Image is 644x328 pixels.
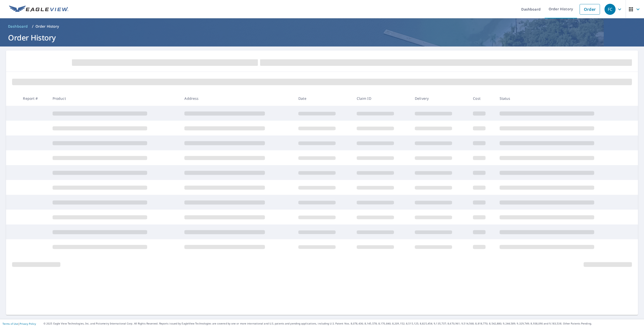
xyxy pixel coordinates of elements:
[496,91,628,106] th: Status
[580,4,600,15] a: Order
[6,22,638,30] nav: breadcrumb
[19,91,48,106] th: Report #
[469,91,495,106] th: Cost
[49,91,181,106] th: Product
[180,91,294,106] th: Address
[3,322,18,325] a: Terms of Use
[20,322,36,325] a: Privacy Policy
[3,322,36,325] p: |
[605,4,616,15] div: FC
[32,23,33,29] li: /
[6,22,30,30] a: Dashboard
[8,24,28,29] span: Dashboard
[411,91,469,106] th: Delivery
[44,322,641,325] p: © 2025 Eagle View Technologies, Inc. and Pictometry International Corp. All Rights Reserved. Repo...
[9,6,68,13] img: EV Logo
[353,91,411,106] th: Claim ID
[6,32,638,43] h1: Order History
[35,24,59,29] p: Order History
[294,91,352,106] th: Date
